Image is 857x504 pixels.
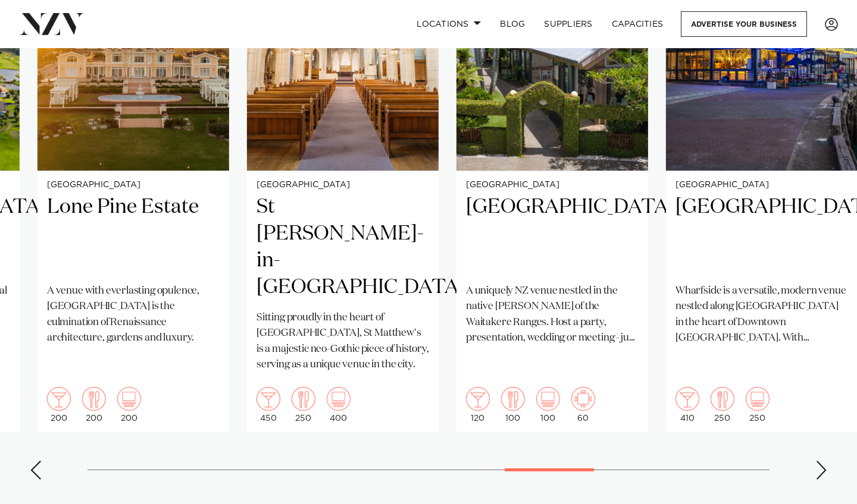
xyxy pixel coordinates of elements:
img: cocktail.png [675,387,699,411]
img: cocktail.png [466,387,490,411]
img: cocktail.png [257,387,280,411]
small: [GEOGRAPHIC_DATA] [47,181,220,190]
a: BLOG [490,11,534,37]
small: [GEOGRAPHIC_DATA] [675,181,848,190]
p: A uniquely NZ venue nestled in the native [PERSON_NAME] of the Waitakere Ranges. Host a party, pr... [466,283,639,346]
div: 250 [711,387,734,423]
div: 400 [327,387,351,423]
img: cocktail.png [47,387,71,411]
img: meeting.png [571,387,595,411]
img: theatre.png [746,387,770,411]
div: 60 [571,387,595,423]
div: 200 [117,387,141,423]
a: Advertise your business [681,11,807,37]
h2: [GEOGRAPHIC_DATA] [466,194,639,274]
p: Sitting proudly in the heart of [GEOGRAPHIC_DATA], St Matthew's is a majestic neo-Gothic piece of... [257,310,429,373]
img: dining.png [501,387,525,411]
div: 200 [47,387,71,423]
img: dining.png [82,387,106,411]
div: 100 [501,387,525,423]
img: theatre.png [536,387,560,411]
img: dining.png [711,387,734,411]
div: 100 [536,387,560,423]
div: 450 [257,387,280,423]
small: [GEOGRAPHIC_DATA] [257,181,429,190]
a: Capacities [602,11,673,37]
div: 410 [675,387,699,423]
div: 200 [82,387,106,423]
h2: [GEOGRAPHIC_DATA] [675,194,848,274]
p: A venue with everlasting opulence, [GEOGRAPHIC_DATA] is the culmination of Renaissance architectu... [47,283,220,346]
h2: Lone Pine Estate [47,194,220,274]
div: 250 [292,387,315,423]
img: nzv-logo.png [19,13,84,34]
img: theatre.png [117,387,141,411]
small: [GEOGRAPHIC_DATA] [466,181,639,190]
a: Locations [407,11,490,37]
a: SUPPLIERS [534,11,602,37]
div: 250 [746,387,770,423]
h2: St [PERSON_NAME]-in-[GEOGRAPHIC_DATA] [257,194,429,301]
div: 120 [466,387,490,423]
img: theatre.png [327,387,351,411]
img: dining.png [292,387,315,411]
p: Wharfside is a versatile, modern venue nestled along [GEOGRAPHIC_DATA] in the heart of Downtown [... [675,283,848,346]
